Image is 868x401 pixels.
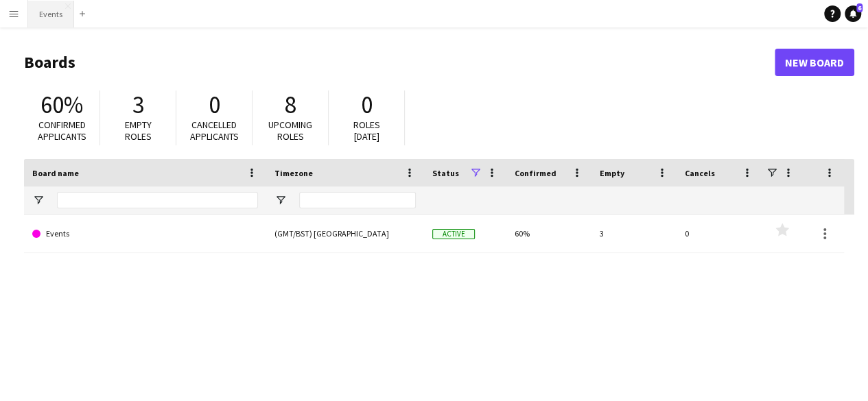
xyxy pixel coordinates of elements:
span: Status [432,168,459,178]
a: New Board [775,49,854,76]
span: 0 [209,90,220,120]
span: Roles [DATE] [353,119,380,143]
input: Timezone Filter Input [299,192,416,208]
span: Active [432,229,475,239]
div: 60% [506,215,591,252]
input: Board name Filter Input [57,192,258,208]
div: 3 [591,215,677,252]
span: Cancels [685,168,715,178]
span: 3 [132,90,144,120]
span: 60% [40,90,83,120]
span: 8 [285,90,296,120]
h1: Boards [24,52,775,73]
span: Board name [32,168,79,178]
span: Upcoming roles [268,119,312,143]
span: Cancelled applicants [190,119,239,143]
div: (GMT/BST) [GEOGRAPHIC_DATA] [266,215,424,252]
span: Confirmed applicants [38,119,86,143]
span: Empty roles [125,119,152,143]
span: Timezone [274,168,313,178]
button: Open Filter Menu [274,194,287,206]
button: Open Filter Menu [32,194,45,206]
span: 0 [361,90,373,120]
a: 6 [845,5,861,22]
span: 6 [856,3,863,12]
div: 0 [677,215,762,252]
button: Events [28,1,74,27]
a: Events [32,215,258,253]
span: Confirmed [515,168,556,178]
span: Empty [600,168,624,178]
